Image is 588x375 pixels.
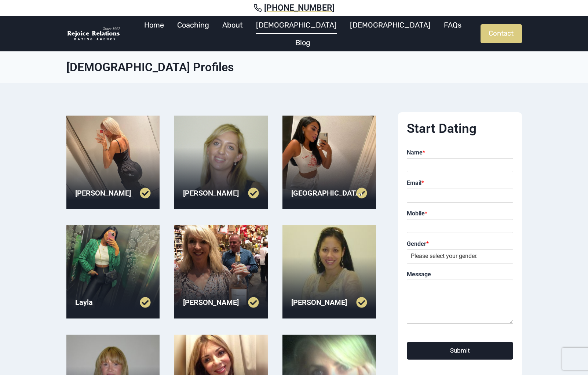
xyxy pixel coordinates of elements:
h1: [DEMOGRAPHIC_DATA] Profiles [66,60,522,74]
h2: Start Dating [407,121,513,136]
input: Mobile [407,219,513,233]
a: Coaching [171,16,216,34]
nav: Primary Navigation [125,16,481,51]
a: [DEMOGRAPHIC_DATA] [343,16,437,34]
a: Blog [289,34,317,51]
a: FAQs [437,16,468,34]
a: Home [138,16,171,34]
button: Submit [407,342,513,359]
img: Rejoice Relations [66,26,121,41]
a: [PHONE_NUMBER] [9,3,579,13]
a: About [216,16,249,34]
label: Mobile [407,210,513,218]
label: Email [407,179,513,187]
label: Gender [407,240,513,248]
label: Name [407,149,513,157]
span: [PHONE_NUMBER] [264,3,335,13]
a: [DEMOGRAPHIC_DATA] [249,16,343,34]
a: Contact [481,24,522,43]
label: Message [407,271,513,278]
